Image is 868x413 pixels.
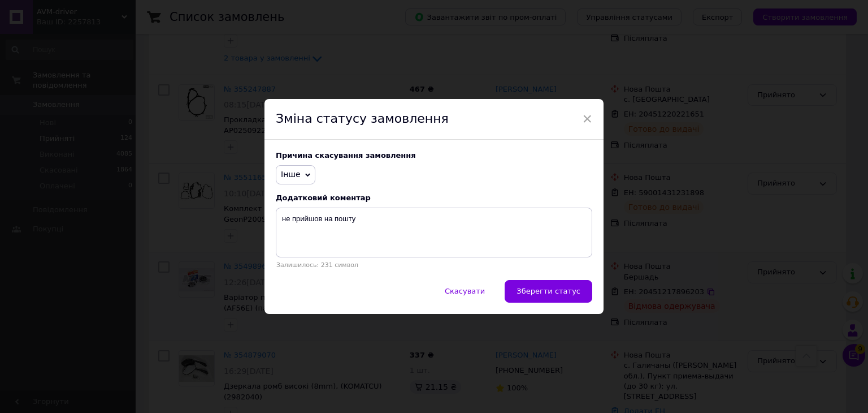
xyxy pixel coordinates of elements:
[281,170,301,179] span: Інше
[505,280,592,303] button: Зберегти статус
[433,280,497,303] button: Скасувати
[276,208,592,257] textarea: не прийшов на пошту
[276,261,592,269] p: Залишилось: 231 символ
[276,151,592,160] div: Причина скасування замовлення
[445,287,485,295] span: Скасувати
[264,99,604,140] div: Зміна статусу замовлення
[517,287,580,295] span: Зберегти статус
[582,109,592,128] span: ×
[276,193,592,202] div: Додатковий коментар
